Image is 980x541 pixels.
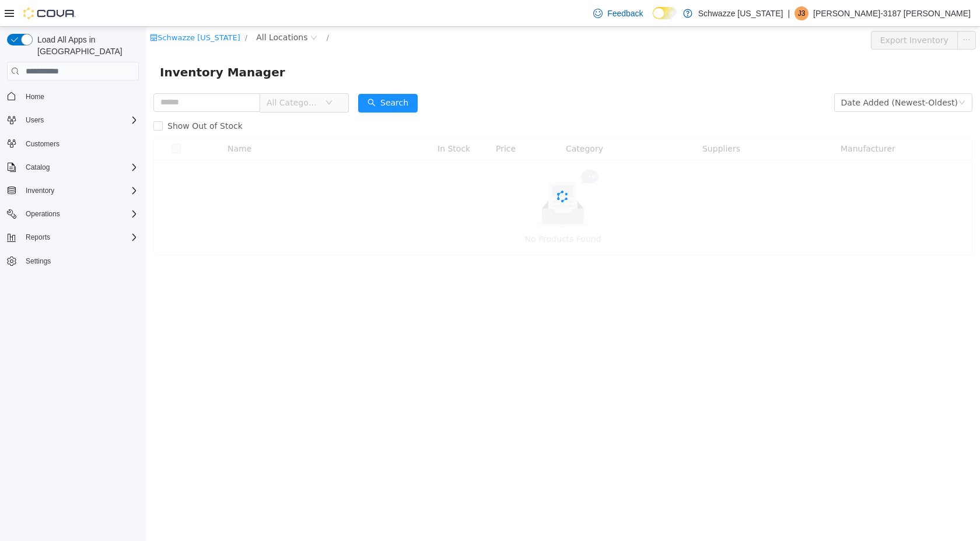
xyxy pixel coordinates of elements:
button: Operations [2,206,143,222]
button: Home [2,87,143,104]
span: Inventory [21,184,139,198]
p: [PERSON_NAME]-3187 [PERSON_NAME] [813,6,971,20]
span: Reports [26,233,50,242]
p: | [787,6,790,20]
button: Export Inventory [725,4,812,23]
span: Reports [21,230,139,244]
button: Operations [21,207,65,221]
a: Feedback [589,2,647,25]
span: Operations [21,207,139,221]
button: Inventory [21,184,59,198]
span: Home [26,92,44,101]
a: icon: shopSchwazze [US_STATE] [4,6,94,15]
span: Show Out of Stock [17,94,101,104]
span: Catalog [21,160,139,174]
button: Users [2,112,143,128]
span: Feedback [607,8,643,19]
p: Schwazze [US_STATE] [698,6,783,20]
a: Customers [21,137,64,151]
input: Dark Mode [653,7,677,19]
button: Customers [2,135,143,152]
span: Dark Mode [653,19,653,20]
div: Jerry-3187 Kilian [794,6,808,20]
div: Date Added (Newest-Oldest) [695,67,812,85]
button: icon: searchSearch [212,67,272,86]
button: Users [21,113,48,127]
span: / [181,6,183,15]
span: Catalog [26,163,50,172]
span: Home [21,89,139,103]
button: Catalog [2,159,143,175]
button: Inventory [2,182,143,199]
span: All Locations [110,4,162,17]
img: Cova [23,8,76,19]
span: All Categories [121,70,174,82]
button: icon: ellipsis [811,4,830,23]
span: Settings [26,257,51,266]
button: Catalog [21,160,54,174]
nav: Complex example [7,83,139,300]
span: Operations [26,209,60,219]
button: Reports [2,229,143,245]
span: Users [26,115,44,125]
span: Users [21,113,139,127]
button: Settings [2,252,143,269]
i: icon: down [813,72,820,80]
a: Home [21,90,49,104]
span: Customers [26,139,60,149]
a: Settings [21,254,55,268]
i: icon: shop [4,7,12,15]
span: Inventory Manager [14,36,146,55]
span: Load All Apps in [GEOGRAPHIC_DATA] [33,34,139,57]
span: / [99,6,101,15]
i: icon: down [180,72,187,80]
span: Settings [21,254,139,268]
span: Customers [21,136,139,151]
button: Reports [21,230,55,244]
span: Inventory [26,186,54,195]
span: J3 [798,6,806,20]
